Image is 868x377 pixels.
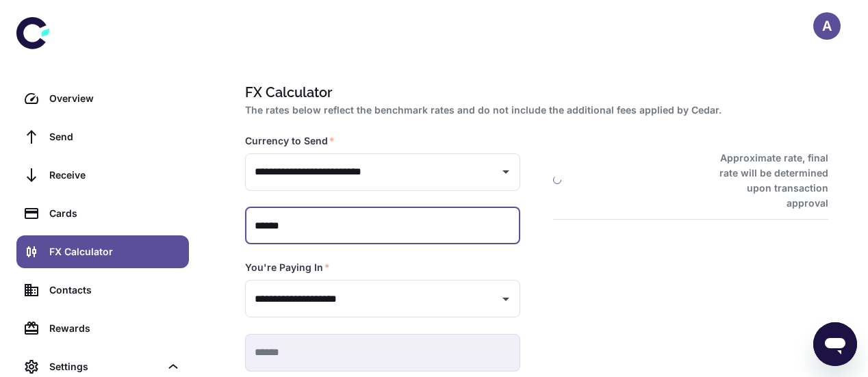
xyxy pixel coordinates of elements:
div: Send [49,129,181,144]
div: Rewards [49,321,181,336]
button: Open [496,289,515,309]
h1: FX Calculator [245,82,823,103]
label: Currency to Send [245,134,335,148]
a: Send [16,120,189,153]
div: Settings [49,359,160,374]
a: Cards [16,197,189,230]
div: Receive [49,168,181,183]
a: Receive [16,159,189,192]
a: Rewards [16,312,189,345]
div: Contacts [49,283,181,298]
div: FX Calculator [49,244,181,259]
h6: Approximate rate, final rate will be determined upon transaction approval [704,151,828,211]
div: Cards [49,206,181,221]
a: Contacts [16,274,189,307]
div: Overview [49,91,181,106]
button: Open [496,162,515,181]
label: You're Paying In [245,261,330,274]
iframe: Button to launch messaging window [813,322,857,366]
a: FX Calculator [16,235,189,268]
button: A [813,12,841,40]
a: Overview [16,82,189,115]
